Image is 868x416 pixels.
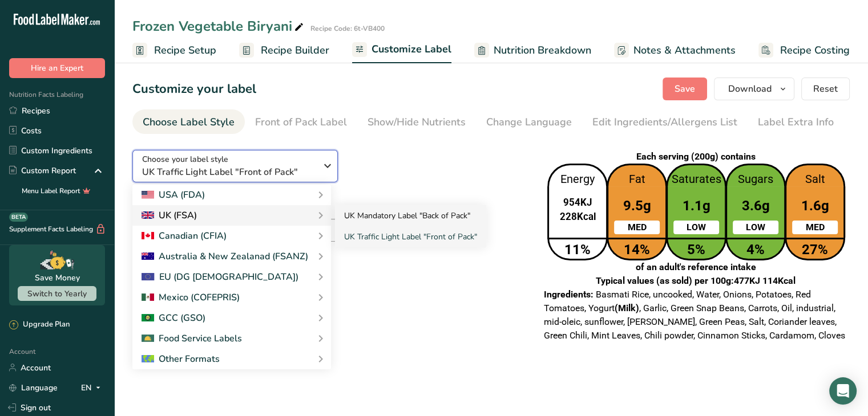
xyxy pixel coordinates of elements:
div: MED [792,221,838,234]
div: Show/Hide Nutrients [368,115,466,130]
span: Reset [813,82,838,96]
button: Reset [801,78,850,100]
div: UK (FSA) [142,209,197,222]
p: Salt [786,171,843,188]
p: Energy [549,171,606,188]
div: Upgrade Plan [9,319,70,331]
div: Change Language [486,115,572,130]
div: EN [81,381,105,394]
span: Recipe Setup [154,43,216,58]
b: (Milk) [615,303,639,313]
span: Nutrition Breakdown [494,43,591,58]
a: Recipe Builder [239,38,329,63]
div: BETA [9,213,28,222]
button: Hire an Expert [9,58,105,78]
span: Ingredients: [544,289,594,300]
a: UK Traffic Light Label "Front of Pack" [335,226,486,247]
a: Recipe Costing [758,38,850,63]
div: Australia & New Zealanad (FSANZ) [142,250,308,263]
span: Customize Label [372,42,451,57]
div: Other Formats [142,352,220,366]
div: Choose Label Style [143,115,235,130]
span: Switch to Yearly [27,288,87,299]
span: UK Traffic Light Label "Front of Pack" [142,165,316,179]
a: Customize Label [352,36,451,64]
span: Notes & Attachments [633,43,736,58]
div: LOW [733,221,778,234]
span: 477KJ 114Kcal [734,275,796,286]
a: UK Mandatory Label "Back of Pack" [335,205,486,226]
div: Edit Ingredients/Allergens List [592,115,737,130]
img: 2Q== [142,314,154,322]
span: Basmati Rice, uncooked, Water, Onions, Potatoes, Red Tomatoes, Yogurt , Garlic, Green Snap Beans,... [544,289,845,341]
p: 4% [727,239,784,260]
div: EU (DG [DEMOGRAPHIC_DATA]) [142,270,298,284]
button: Download [714,78,794,100]
p: Saturates [668,171,725,188]
div: Label Extra Info [758,115,834,130]
div: MED [614,221,660,234]
p: 954KJ [549,195,606,210]
button: Save [663,78,707,100]
div: Recipe Code: 6t-VB400 [310,23,385,34]
a: Recipe Setup [132,38,216,63]
p: 27% [786,239,843,260]
div: GCC (GSO) [142,311,205,325]
div: Custom Report [9,165,76,177]
p: 5% [668,239,725,260]
div: Front of Pack Label [255,115,347,130]
p: Fat [608,171,665,188]
div: LOW [673,221,719,234]
div: Canadian (CFIA) [142,229,227,243]
p: 3.6g [727,195,784,216]
span: Each serving (200g) contains [636,151,756,162]
span: of an adult's reference intake [636,262,756,272]
span: Typical values (as sold) per 100g: [596,275,796,286]
p: 11% [549,239,606,260]
div: Save Money [35,272,80,284]
a: Notes & Attachments [614,38,736,63]
div: Open Intercom Messenger [829,377,857,405]
div: Frozen Vegetable Biryani [132,16,306,36]
h1: Customize your label [132,80,256,99]
span: Recipe Builder [261,43,329,58]
span: Save [675,82,695,96]
p: Sugars [727,171,784,188]
a: Nutrition Breakdown [474,38,591,63]
div: Mexico (COFEPRIS) [142,291,240,304]
p: 14% [608,239,665,260]
span: Recipe Costing [780,43,850,58]
span: Choose your label style [142,153,228,165]
p: 1.6g [786,195,843,216]
div: USA (FDA) [142,188,205,202]
div: Food Service Labels [142,332,242,345]
button: Switch to Yearly [18,286,96,301]
span: Download [728,82,772,96]
a: Language [9,378,58,398]
p: 228Kcal [549,210,606,224]
button: Choose your label style UK Traffic Light Label "Front of Pack" [132,150,338,182]
p: 1.1g [668,195,725,216]
p: 9.5g [608,195,665,216]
